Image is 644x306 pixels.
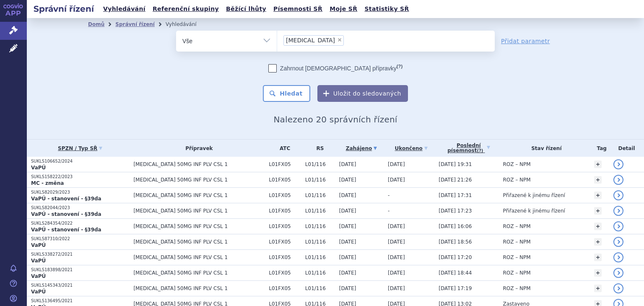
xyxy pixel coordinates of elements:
a: detail [613,159,623,169]
a: detail [613,206,623,216]
span: [DATE] [388,254,405,260]
th: Přípravek [129,140,265,157]
span: [DATE] [339,270,356,276]
strong: VaPÚ - stanovení - §39da [31,196,101,202]
a: + [594,207,602,215]
p: SUKLS82044/2023 [31,205,129,211]
span: L01FX05 [269,161,301,167]
span: L01FX05 [269,254,301,260]
p: SUKLS183898/2021 [31,267,129,273]
span: [DATE] [339,192,356,198]
a: + [594,192,602,199]
a: detail [613,268,623,278]
span: [DATE] 16:06 [439,223,472,229]
span: [DATE] [388,239,405,245]
a: + [594,285,602,292]
span: ROZ – NPM [503,161,530,167]
span: × [337,37,342,42]
th: ATC [265,140,301,157]
a: Běžící lhůty [223,3,269,15]
a: + [594,254,602,261]
span: ROZ – NPM [503,254,530,260]
span: [MEDICAL_DATA] 50MG INF PLV CSL 1 [133,270,265,276]
span: [DATE] [339,208,356,214]
span: L01/116 [305,254,335,260]
span: [DATE] [339,161,356,167]
a: Správní řízení [115,21,155,27]
th: Detail [609,140,644,157]
th: Tag [590,140,609,157]
a: detail [613,237,623,247]
span: Přiřazené k jinému řízení [503,192,565,198]
p: SUKLS87310/2022 [31,236,129,242]
span: [DATE] [388,223,405,229]
p: SUKLS284354/2022 [31,220,129,226]
a: + [594,176,602,184]
span: ROZ – NPM [503,285,530,291]
a: Zahájeno [339,143,384,154]
strong: VaPÚ - stanovení - §39da [31,211,101,217]
p: SUKLS106652/2024 [31,158,129,164]
span: L01/116 [305,270,335,276]
span: [DATE] [339,223,356,229]
span: L01/116 [305,192,335,198]
span: [DATE] 17:23 [439,208,472,214]
span: - [388,192,390,198]
strong: VaPÚ [31,165,46,171]
a: Domů [88,21,104,27]
th: Stav řízení [499,140,590,157]
a: SPZN / Typ SŘ [31,143,129,154]
span: [DATE] 18:44 [439,270,472,276]
h2: Správní řízení [27,3,101,15]
span: [MEDICAL_DATA] 50MG INF PLV CSL 1 [133,254,265,260]
a: detail [613,252,623,262]
span: L01/116 [305,208,335,214]
a: + [594,238,602,246]
span: ROZ – NPM [503,223,530,229]
span: L01/116 [305,161,335,167]
span: L01/116 [305,239,335,245]
a: detail [613,283,623,293]
span: L01FX05 [269,223,301,229]
a: Písemnosti SŘ [271,3,325,15]
span: [DATE] 17:31 [439,192,472,198]
span: [DATE] 21:26 [439,177,472,183]
strong: VaPÚ [31,289,46,295]
span: [DATE] 19:31 [439,161,472,167]
span: ROZ – NPM [503,239,530,245]
strong: VaPÚ [31,242,46,248]
span: [MEDICAL_DATA] 50MG INF PLV CSL 1 [133,239,265,245]
span: L01/116 [305,285,335,291]
span: Přiřazené k jinému řízení [503,208,565,214]
span: [MEDICAL_DATA] [286,37,335,43]
a: + [594,223,602,230]
a: + [594,161,602,168]
span: L01FX05 [269,177,301,183]
span: L01/116 [305,223,335,229]
a: Přidat parametr [501,37,550,45]
span: ROZ – NPM [503,177,530,183]
a: Ukončeno [388,143,434,154]
strong: VaPÚ [31,258,46,264]
span: - [388,208,390,214]
th: RS [301,140,335,157]
a: detail [613,190,623,200]
span: L01FX05 [269,285,301,291]
a: + [594,269,602,277]
span: [DATE] [339,177,356,183]
p: SUKLS145343/2021 [31,283,129,288]
span: L01FX05 [269,270,301,276]
button: Hledat [263,85,310,102]
span: ROZ – NPM [503,270,530,276]
span: L01FX05 [269,239,301,245]
span: [MEDICAL_DATA] 50MG INF PLV CSL 1 [133,161,265,167]
a: Poslednípísemnost(?) [439,140,499,157]
p: SUKLS136495/2021 [31,298,129,304]
a: Statistiky SŘ [362,3,411,15]
span: [MEDICAL_DATA] 50MG INF PLV CSL 1 [133,285,265,291]
input: [MEDICAL_DATA] [346,35,351,45]
strong: VaPÚ [31,273,46,279]
p: SUKLS338272/2021 [31,252,129,257]
strong: VaPÚ - stanovení - §39da [31,227,101,233]
p: SUKLS82029/2023 [31,189,129,195]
